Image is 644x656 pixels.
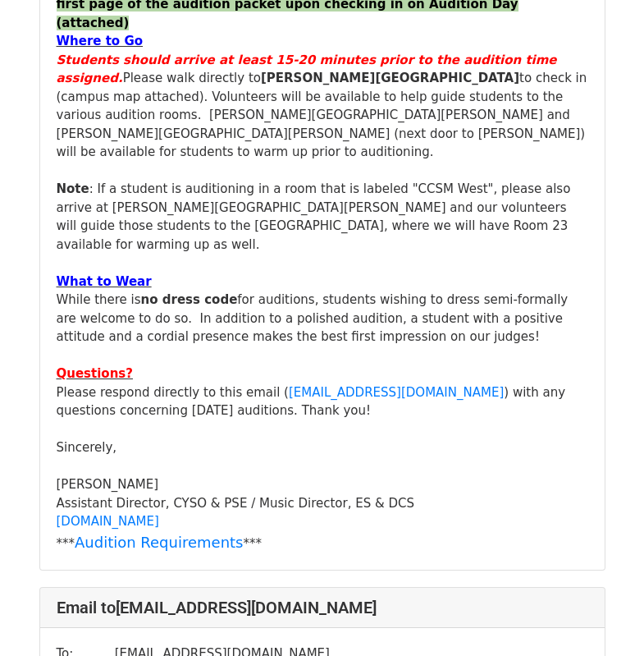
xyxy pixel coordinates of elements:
[57,32,588,553] div: Please walk directly to to check in (campus map attached). Volunteers will be available to help g...
[261,71,519,85] b: [PERSON_NAME][GEOGRAPHIC_DATA]
[57,366,133,381] font: Questions?
[141,292,238,307] b: no dress code
[57,181,89,196] b: Note
[57,254,588,512] div: While there is for auditions, students wishing to dress semi-formally are welcome to do so. In ad...
[562,577,644,656] iframe: Chat Widget
[57,34,144,48] font: Where to Go
[57,598,588,617] h4: Email to [EMAIL_ADDRESS][DOMAIN_NAME]
[57,53,557,86] font: Students should arrive at least 15-20 minutes prior to the audition time assigned.
[75,536,244,551] a: Audition Requirements
[289,385,504,400] a: [EMAIL_ADDRESS][DOMAIN_NAME]
[57,180,588,512] div: : If a student is auditioning in a room that is labeled "CCSM West", please also arrive at [PERSO...
[57,514,159,529] a: [DOMAIN_NAME]
[75,534,244,551] font: Audition Requirements
[57,274,152,289] font: What to Wear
